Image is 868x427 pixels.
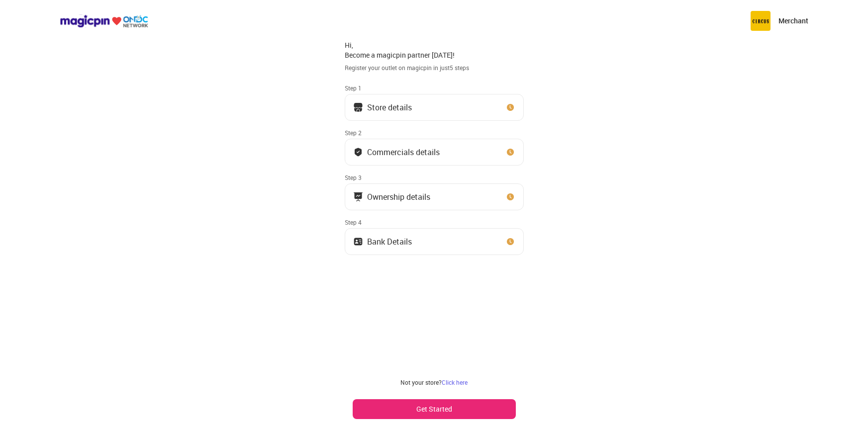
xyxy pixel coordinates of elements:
[345,129,524,137] div: Step 2
[353,399,516,419] button: Get Started
[778,16,808,26] p: Merchant
[751,11,771,31] img: circus.b677b59b.png
[505,192,515,202] img: clock_icon_new.67dbf243.svg
[442,378,468,386] a: Click here
[505,102,515,112] img: clock_icon_new.67dbf243.svg
[353,147,363,157] img: bank_details_tick.fdc3558c.svg
[367,105,412,110] div: Store details
[345,183,524,210] button: Ownership details
[505,147,515,157] img: clock_icon_new.67dbf243.svg
[345,84,524,92] div: Step 1
[345,173,524,181] div: Step 3
[353,237,363,247] img: ownership_icon.37569ceb.svg
[367,150,440,155] div: Commercials details
[345,94,524,121] button: Store details
[505,237,515,247] img: clock_icon_new.67dbf243.svg
[345,139,524,166] button: Commercials details
[400,378,442,386] span: Not your store?
[367,239,412,244] div: Bank Details
[367,194,430,199] div: Ownership details
[353,192,363,202] img: commercials_icon.983f7837.svg
[353,102,363,112] img: storeIcon.9b1f7264.svg
[345,228,524,255] button: Bank Details
[345,218,524,226] div: Step 4
[345,40,524,60] div: Hi, Become a magicpin partner [DATE]!
[345,64,524,72] div: Register your outlet on magicpin in just 5 steps
[60,14,148,28] img: ondc-logo-new-small.8a59708e.svg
